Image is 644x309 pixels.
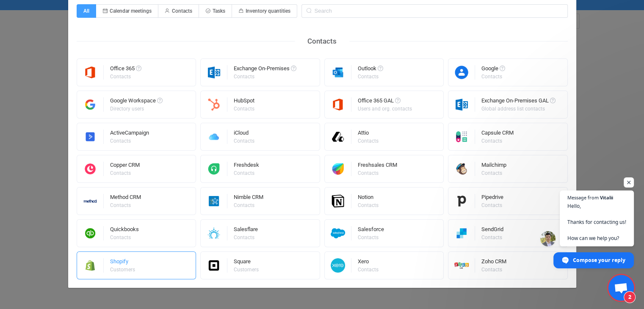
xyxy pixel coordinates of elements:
[481,130,514,138] div: Capsule CRM
[448,194,475,208] img: pipedrive.png
[481,162,506,171] div: Mailchimp
[234,138,254,143] div: Contacts
[481,203,502,208] div: Contacts
[77,97,104,112] img: google-workspace.png
[201,162,227,176] img: freshdesk.png
[234,171,258,176] div: Contacts
[201,97,227,112] img: hubspot.png
[358,267,379,272] div: Contacts
[110,267,135,272] div: Customers
[358,203,379,208] div: Contacts
[325,130,351,144] img: attio.png
[624,291,636,303] span: 2
[234,106,254,111] div: Contacts
[234,162,259,171] div: Freshdesk
[325,162,351,176] img: freshworks.png
[201,226,227,240] img: salesflare.png
[358,106,412,111] div: Users and org. contacts
[234,203,262,208] div: Contacts
[481,259,506,267] div: Zoho CRM
[481,138,512,143] div: Contacts
[234,130,256,138] div: iCloud
[77,65,104,80] img: microsoft365.png
[110,138,148,143] div: Contacts
[608,275,634,301] div: Open chat
[481,98,556,106] div: Exchange On-Premises GAL
[234,66,296,74] div: Exchange On-Premises
[77,162,104,176] img: copper.png
[110,106,161,111] div: Directory users
[234,226,258,235] div: Salesflare
[358,66,383,74] div: Outlook
[358,130,380,138] div: Attio
[234,267,259,272] div: Customers
[110,98,163,106] div: Google Workspace
[110,194,141,203] div: Method CRM
[358,138,379,143] div: Contacts
[77,258,104,273] img: shopify.png
[573,253,625,268] span: Compose your reply
[234,194,263,203] div: Nimble CRM
[110,74,140,79] div: Contacts
[234,98,256,106] div: HubSpot
[567,202,626,242] span: Hello, Thanks for contacting us! How can we help you?
[448,162,475,176] img: mailchimp.png
[448,65,475,80] img: google-contacts.png
[325,226,351,240] img: salesforce.png
[448,258,475,273] img: zoho-crm.png
[481,106,554,111] div: Global address list contacts
[110,130,149,138] div: ActiveCampaign
[234,74,295,79] div: Contacts
[481,235,502,240] div: Contacts
[110,226,139,235] div: Quickbooks
[481,66,505,74] div: Google
[448,130,475,144] img: capsule.png
[325,258,351,273] img: xero.png
[110,203,140,208] div: Contacts
[110,171,138,176] div: Contacts
[448,226,475,240] img: sendgrid.png
[295,35,349,48] div: Contacts
[358,74,382,79] div: Contacts
[110,66,141,74] div: Office 365
[325,97,351,112] img: microsoft365.png
[77,194,104,208] img: methodcrm.png
[481,226,503,235] div: SendGrid
[110,259,136,267] div: Shopify
[358,194,380,203] div: Notion
[201,65,227,80] img: exchange.png
[201,130,227,144] img: icloud.png
[358,226,384,235] div: Salesforce
[481,267,505,272] div: Contacts
[77,130,104,144] img: activecampaign.png
[358,98,413,106] div: Office 365 GAL
[600,195,613,200] span: Vitalii
[325,65,351,80] img: outlook.png
[358,162,397,171] div: Freshsales CRM
[481,171,505,176] div: Contacts
[110,235,138,240] div: Contacts
[77,226,104,240] img: quickbooks.png
[448,97,475,112] img: exchange.png
[481,74,504,79] div: Contacts
[110,162,140,171] div: Copper CRM
[325,194,351,208] img: notion.png
[567,195,599,200] span: Message from
[358,171,396,176] div: Contacts
[301,4,568,18] input: Search
[358,259,380,267] div: Xero
[358,235,383,240] div: Contacts
[201,194,227,208] img: nimble.png
[481,194,503,203] div: Pipedrive
[234,259,260,267] div: Square
[201,258,227,273] img: square.png
[234,235,257,240] div: Contacts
